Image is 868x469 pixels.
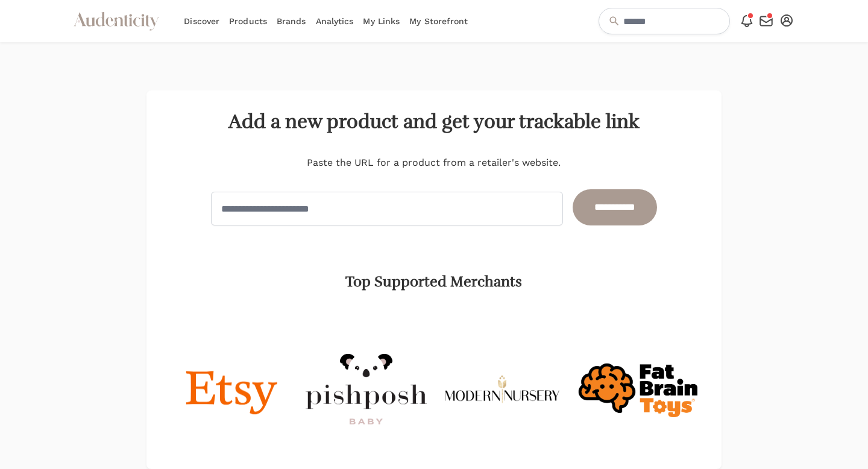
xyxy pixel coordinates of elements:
[171,156,698,170] p: Paste the URL for a product from a retailer's website.
[171,329,292,450] img: etsy-5c9a1458aa40317de2260bbbcc1ef2fe464e4505bee2905a2b954af07388a28f.png
[577,329,698,450] img: fatbraintoys-9fa125cdc9d2aba70210ce594d9366f7ce9128affc4215f348607ea0ea6bc907.png
[171,274,698,291] h2: Top Supported Merchants
[306,329,427,450] img: pishposhbaby-9bd6a78137fca53c9a023de955b139d4190dce130fb7dfb42cce33a442e46e38.png
[171,110,698,134] h1: Add a new product and get your trackable link
[441,329,562,450] img: modernnursery-61c470432bc1cd3ffc4ff253d74d56d43e5f2b30335c8691f47176a5c51c0771.png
